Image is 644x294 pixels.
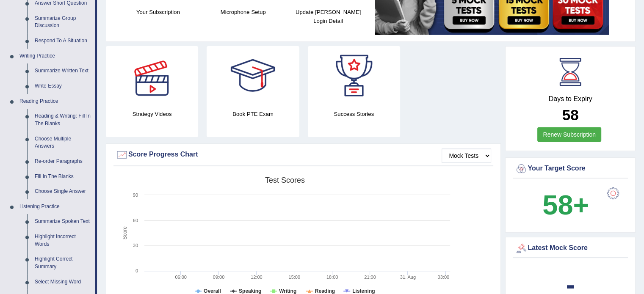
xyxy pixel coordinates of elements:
[175,275,187,280] text: 06:00
[364,275,376,280] text: 21:00
[542,190,589,220] b: 58+
[290,8,367,25] h4: Update [PERSON_NAME] Login Detail
[31,109,95,131] a: Reading & Writing: Fill In The Blanks
[31,11,95,33] a: Summarize Group Discussion
[265,176,305,184] tspan: Test scores
[16,199,95,214] a: Listening Practice
[207,110,299,118] h4: Book PTE Exam
[288,275,300,280] text: 15:00
[239,288,261,294] tspan: Speaking
[562,107,579,123] b: 58
[315,288,335,294] tspan: Reading
[437,275,449,280] text: 03:00
[16,49,95,64] a: Writing Practice
[279,288,296,294] tspan: Writing
[116,148,491,161] div: Score Progress Chart
[31,79,95,94] a: Write Essay
[31,275,95,290] a: Select Missing Word
[308,110,400,118] h4: Success Stories
[205,8,282,16] h4: Microphone Setup
[31,132,95,154] a: Choose Multiple Answers
[515,242,626,255] div: Latest Mock Score
[135,268,138,273] text: 0
[31,184,95,199] a: Choose Single Answer
[31,169,95,184] a: Fill In The Blanks
[31,63,95,79] a: Summarize Written Text
[120,8,196,16] h4: Your Subscription
[31,229,95,252] a: Highlight Incorrect Words
[326,275,338,280] text: 18:00
[204,288,221,294] tspan: Overall
[537,127,601,142] a: Renew Subscription
[400,275,416,280] tspan: 31. Aug
[31,33,95,49] a: Respond To A Situation
[213,275,225,280] text: 09:00
[133,243,138,248] text: 30
[122,226,128,240] tspan: Score
[16,94,95,109] a: Reading Practice
[133,192,138,198] text: 90
[515,95,626,103] h4: Days to Expiry
[106,110,198,118] h4: Strategy Videos
[31,214,95,229] a: Summarize Spoken Text
[515,162,626,175] div: Your Target Score
[133,218,138,223] text: 60
[352,288,375,294] tspan: Listening
[31,252,95,274] a: Highlight Correct Summary
[251,275,263,280] text: 12:00
[31,154,95,169] a: Re-order Paragraphs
